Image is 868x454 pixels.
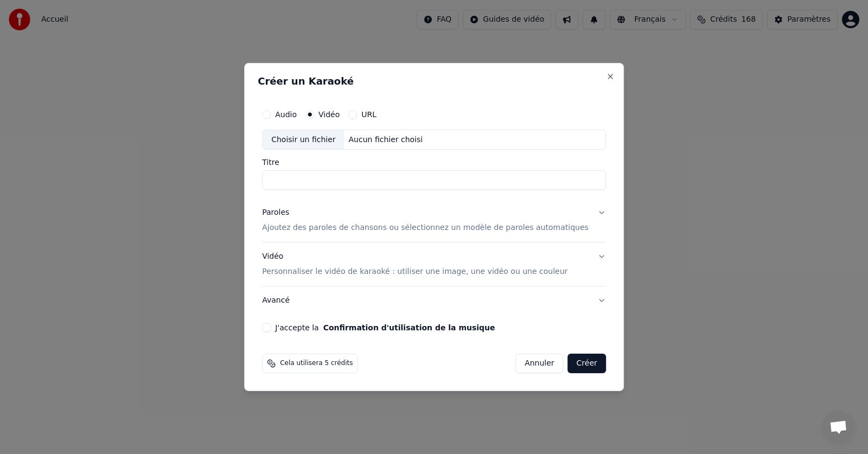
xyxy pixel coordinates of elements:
div: Choisir un fichier [263,130,344,150]
h2: Créer un Karaoké [258,76,610,86]
button: Créer [568,354,606,373]
label: Titre [262,159,606,167]
button: J'accepte la [323,324,495,331]
label: J'accepte la [275,324,495,331]
p: Ajoutez des paroles de chansons ou sélectionnez un modèle de paroles automatiques [262,223,589,234]
label: URL [361,111,376,118]
label: Audio [275,111,297,118]
button: Annuler [515,354,563,373]
button: Avancé [262,286,606,315]
div: Vidéo [262,252,567,278]
span: Cela utilisera 5 crédits [280,359,353,368]
p: Personnaliser le vidéo de karaoké : utiliser une image, une vidéo ou une couleur [262,266,567,277]
button: VidéoPersonnaliser le vidéo de karaoké : utiliser une image, une vidéo ou une couleur [262,243,606,286]
div: Aucun fichier choisi [344,135,427,145]
label: Vidéo [318,111,340,118]
div: Paroles [262,208,289,219]
button: ParolesAjoutez des paroles de chansons ou sélectionnez un modèle de paroles automatiques [262,199,606,242]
